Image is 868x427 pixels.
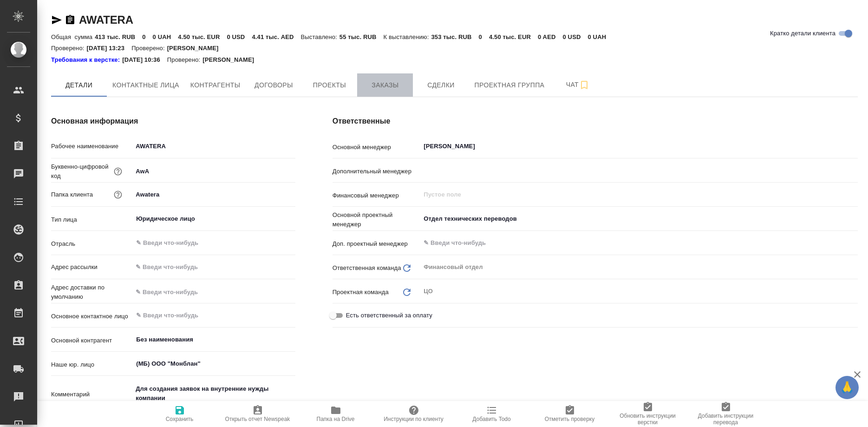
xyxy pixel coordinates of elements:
svg: Подписаться [579,79,590,91]
span: Обновить инструкции верстки [614,413,681,426]
span: Контактные лица [112,79,179,91]
button: Открыть отчет Newspeak [219,401,297,427]
input: ✎ Введи что-нибудь [423,237,824,249]
button: Скопировать ссылку для ЯМессенджера [51,14,62,26]
button: 🙏 [835,376,859,399]
button: Добавить инструкции перевода [687,401,765,427]
p: Адрес рассылки [51,263,132,272]
p: Тип лица [51,215,132,224]
p: Ответственная команда [333,263,401,273]
p: Проверено: [51,45,87,52]
p: Выставлено: [301,33,339,40]
h4: Основная информация [51,116,295,127]
p: 353 тыс. RUB [431,33,478,40]
span: Сделки [418,79,463,91]
p: 0 [142,33,152,40]
button: Open [853,218,855,220]
p: Основной контрагент [51,336,132,345]
button: Отметить проверку [531,401,609,427]
input: ✎ Введи что-нибудь [132,260,295,274]
p: Адрес доставки по умолчанию [51,283,132,302]
button: Open [290,363,292,365]
p: 55 тыс. RUB [339,33,384,40]
span: Проектная группа [474,79,544,91]
button: Open [853,145,855,147]
button: Open [290,242,292,244]
button: Папка на Drive [297,401,375,427]
p: 4.41 тыс. AED [252,33,300,40]
input: ✎ Введи что-нибудь [132,139,295,153]
button: Open [290,315,292,316]
button: Open [853,170,855,171]
span: Инструкции по клиенту [384,416,444,422]
h4: Ответственные [333,116,858,127]
span: Отметить проверку [545,416,594,422]
span: Сохранить [166,416,194,422]
button: Скопировать ссылку [65,14,76,26]
p: Доп. проектный менеджер [333,239,420,249]
p: Папка клиента [51,190,93,199]
span: Договоры [251,79,296,91]
input: ✎ Введи что-нибудь [135,310,261,321]
button: Сохранить [141,401,219,427]
p: 0 UAH [588,33,613,40]
button: Добавить Todo [453,401,531,427]
p: 4.50 тыс. EUR [178,33,227,40]
button: Обновить инструкции верстки [609,401,687,427]
input: ✎ Введи что-нибудь [132,188,295,201]
input: ✎ Введи что-нибудь [132,164,295,178]
span: Есть ответственный за оплату [346,311,432,320]
p: Комментарий [51,390,132,399]
textarea: Для создания заявок на внутренние нужды компании [132,381,295,406]
p: 0 [479,33,489,40]
p: Общая сумма [51,33,95,40]
p: 0 UAH [153,33,178,40]
p: Основное контактное лицо [51,312,132,321]
button: Название для папки на drive. Если его не заполнить, мы не сможем создать папку для клиента [112,189,124,201]
p: К выставлению: [384,33,431,40]
p: Основной менеджер [333,143,420,152]
p: 0 USD [227,33,252,40]
div: Нажми, чтобы открыть папку с инструкцией [51,55,122,65]
p: Финансовый менеджер [333,191,420,200]
input: ✎ Введи что-нибудь [132,285,295,299]
p: Проектная команда [333,288,389,297]
p: Основной проектный менеджер [333,210,420,229]
span: Заказы [363,79,407,91]
p: 4.50 тыс. EUR [489,33,538,40]
span: Добавить Todo [472,416,510,422]
p: [DATE] 10:36 [122,55,167,65]
input: Пустое поле [423,189,836,200]
p: 413 тыс. RUB [95,33,142,40]
p: Проверено: [131,45,167,52]
span: Кратко детали клиента [770,29,835,38]
p: Рабочее наименование [51,142,132,151]
button: Open [853,242,855,244]
input: ✎ Введи что-нибудь [135,237,261,249]
span: Папка на Drive [317,416,355,422]
button: Инструкции по клиенту [375,401,453,427]
span: Контрагенты [190,79,241,91]
p: Проверено: [167,55,203,65]
p: [PERSON_NAME] [202,55,261,65]
span: 🙏 [839,378,855,397]
p: Наше юр. лицо [51,360,132,369]
button: Нужен для формирования номера заказа/сделки [112,165,124,177]
span: Чат [555,79,600,91]
p: 0 USD [563,33,588,40]
span: Добавить инструкции перевода [692,413,759,426]
p: Отрасль [51,239,132,249]
button: Open [290,218,292,220]
button: Open [290,339,292,341]
p: [DATE] 13:23 [87,45,132,52]
span: Детали [57,79,101,91]
p: [PERSON_NAME] [167,45,226,52]
a: AWATERA [79,13,133,26]
span: Открыть отчет Newspeak [225,416,290,422]
span: Проекты [307,79,352,91]
p: Дополнительный менеджер [333,167,420,176]
a: Требования к верстке: [51,55,122,65]
p: 0 AED [538,33,563,40]
p: Буквенно-цифровой код [51,162,112,181]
